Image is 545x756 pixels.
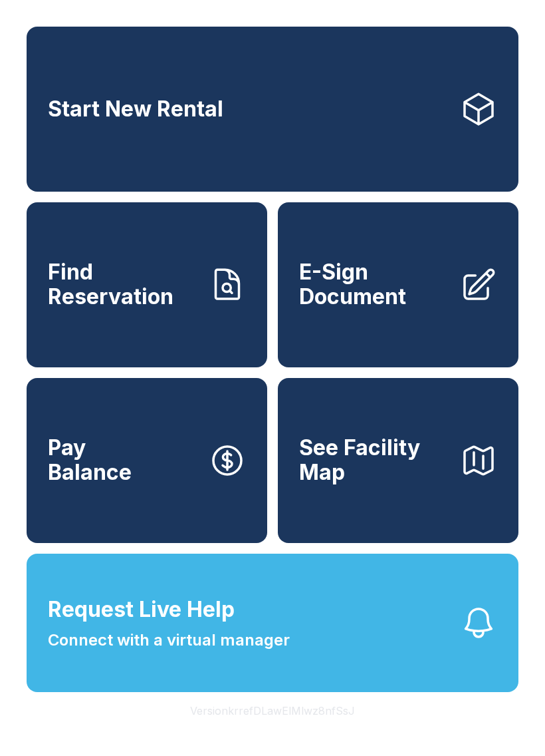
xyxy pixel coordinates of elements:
span: Pay Balance [48,436,132,484]
button: Request Live HelpConnect with a virtual manager [27,554,518,692]
a: E-Sign Document [278,202,518,367]
span: Start New Rental [48,97,223,122]
a: Find Reservation [27,202,267,367]
button: PayBalance [27,378,267,543]
a: Start New Rental [27,27,518,192]
span: E-Sign Document [299,260,449,309]
span: See Facility Map [299,436,449,484]
span: Find Reservation [48,260,198,309]
button: VersionkrrefDLawElMlwz8nfSsJ [179,692,366,729]
button: See Facility Map [278,378,518,543]
span: Connect with a virtual manager [48,628,290,652]
span: Request Live Help [48,594,235,626]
